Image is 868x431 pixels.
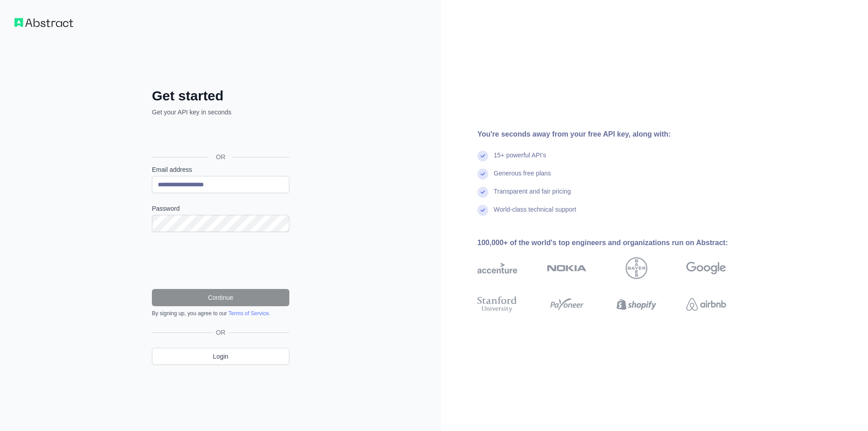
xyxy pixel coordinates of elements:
p: Get your API key in seconds [152,108,289,117]
div: 15+ powerful API's [494,151,546,169]
img: stanford university [477,294,517,314]
img: google [686,257,726,279]
img: shopify [617,294,656,314]
button: Continue [152,289,289,306]
iframe: Sign in with Google Button [147,127,292,147]
label: Password [152,204,289,213]
h2: Get started [152,88,289,104]
div: You're seconds away from your free API key, along with: [477,129,755,140]
img: check mark [477,205,488,216]
div: World-class technical support [494,205,576,223]
img: check mark [477,169,488,180]
label: Email address [152,165,289,174]
div: By signing up, you agree to our . [152,310,289,317]
span: OR [212,328,229,337]
img: bayer [626,257,647,279]
img: Workflow [14,18,73,27]
div: Transparent and fair pricing [494,187,571,205]
img: check mark [477,151,488,161]
img: check mark [477,187,488,198]
span: OR [209,152,233,161]
a: Terms of Service [228,310,269,317]
div: Generous free plans [494,169,551,187]
img: nokia [547,257,587,279]
img: accenture [477,257,517,279]
a: Login [152,348,289,365]
img: airbnb [686,294,726,314]
iframe: reCAPTCHA [152,243,289,278]
img: payoneer [547,294,587,314]
div: 100,000+ of the world's top engineers and organizations run on Abstract: [477,237,755,248]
